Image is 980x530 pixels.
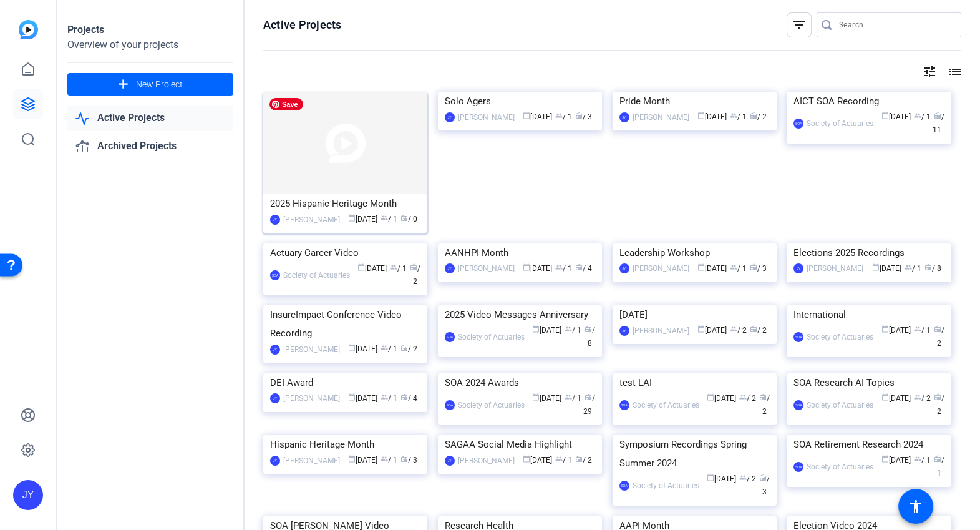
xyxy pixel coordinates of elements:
[881,112,911,121] span: [DATE]
[381,393,388,401] span: group
[348,455,356,463] span: calendar_today
[348,215,377,223] span: [DATE]
[19,20,38,39] img: blue-gradient.svg
[934,394,944,416] span: / 2
[707,474,714,481] span: calendar_today
[381,456,397,464] span: / 1
[739,393,747,401] span: group
[445,92,595,110] div: Solo Agers
[750,264,767,273] span: / 3
[633,325,689,337] div: [PERSON_NAME]
[619,92,770,110] div: Pride Month
[739,474,747,481] span: group
[575,112,592,121] span: / 3
[270,215,280,225] div: JY
[922,64,937,79] mat-icon: tune
[458,399,525,411] div: Society of Actuaries
[619,435,770,473] div: Symposium Recordings Spring Summer 2024
[523,112,552,121] span: [DATE]
[619,400,629,410] div: SOA
[445,456,455,466] div: JY
[458,454,515,467] div: [PERSON_NAME]
[270,305,420,343] div: InsureImpact Conference Video Recording
[585,326,595,348] span: / 8
[445,243,595,262] div: AANHPI Month
[759,393,767,401] span: radio
[115,77,131,92] mat-icon: add
[759,474,767,481] span: radio
[400,394,417,403] span: / 4
[269,98,303,110] span: Save
[934,112,941,119] span: radio
[934,455,941,463] span: radio
[270,345,280,355] div: JY
[914,394,931,403] span: / 2
[793,435,944,454] div: SOA Retirement Research 2024
[400,215,417,223] span: / 0
[933,112,944,134] span: / 11
[585,393,592,401] span: radio
[872,263,880,271] span: calendar_today
[400,455,408,463] span: radio
[730,264,747,273] span: / 1
[914,112,931,121] span: / 1
[793,305,944,324] div: International
[283,392,340,405] div: [PERSON_NAME]
[458,111,515,124] div: [PERSON_NAME]
[458,331,525,343] div: Society of Actuaries
[792,17,807,32] mat-icon: filter_list
[270,456,280,466] div: JY
[905,264,921,273] span: / 1
[348,456,377,464] span: [DATE]
[400,393,408,401] span: radio
[381,394,397,403] span: / 1
[555,263,563,271] span: group
[400,345,417,353] span: / 2
[914,325,921,333] span: group
[807,117,873,130] div: Society of Actuaries
[555,112,563,119] span: group
[807,262,863,275] div: [PERSON_NAME]
[872,264,901,273] span: [DATE]
[750,112,767,121] span: / 2
[555,455,563,463] span: group
[707,474,736,483] span: [DATE]
[619,481,629,491] div: SOA
[739,474,756,483] span: / 2
[793,119,803,129] div: SOA
[934,456,944,478] span: / 1
[575,456,592,464] span: / 2
[381,214,388,222] span: group
[400,344,408,351] span: radio
[633,399,699,411] div: Society of Actuaries
[793,400,803,410] div: SOA
[881,393,889,401] span: calendar_today
[914,456,931,464] span: / 1
[523,264,552,273] span: [DATE]
[575,455,583,463] span: radio
[881,325,889,333] span: calendar_today
[523,263,530,271] span: calendar_today
[881,326,911,335] span: [DATE]
[565,394,581,403] span: / 1
[348,345,377,353] span: [DATE]
[348,344,356,351] span: calendar_today
[390,263,397,271] span: group
[633,479,699,492] div: Society of Actuaries
[565,326,581,335] span: / 1
[565,325,572,333] span: group
[575,263,583,271] span: radio
[357,263,365,271] span: calendar_today
[697,264,727,273] span: [DATE]
[730,325,737,333] span: group
[67,22,233,37] div: Projects
[633,111,689,124] div: [PERSON_NAME]
[348,394,377,403] span: [DATE]
[730,112,737,119] span: group
[555,112,572,121] span: / 1
[445,373,595,392] div: SOA 2024 Awards
[908,499,923,514] mat-icon: accessibility
[390,264,407,273] span: / 1
[270,393,280,403] div: JY
[730,326,747,335] span: / 2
